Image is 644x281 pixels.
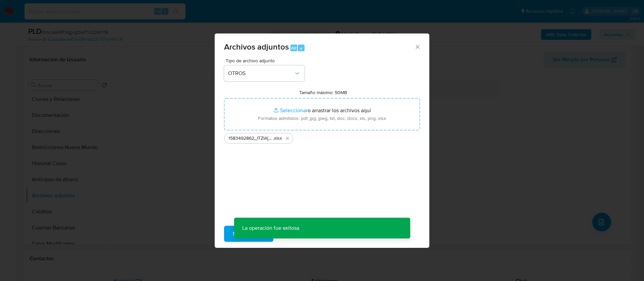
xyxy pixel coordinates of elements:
[285,226,307,241] span: Cancelar
[234,218,307,238] p: La operación fue exitosa
[228,135,273,142] span: 1583492862_ITZIA[PERSON_NAME] 2025
[291,45,297,51] span: Alt
[283,134,291,142] button: Eliminar 1583492862_ITZIA STEPHANIE VERAZA MONTAÑEZ_JULIO 2025.xlsx
[226,58,306,63] span: Tipo de archivo adjunto
[300,45,302,51] span: a
[224,130,420,144] ul: Archivos seleccionados
[224,65,305,81] button: OTROS
[273,135,282,142] span: .xlsx
[224,226,273,242] button: Subir archivo
[224,41,289,53] span: Archivos adjuntos
[228,70,294,77] span: OTROS
[233,226,265,241] span: Subir archivo
[414,44,420,50] button: Cerrar
[299,89,347,95] label: Tamaño máximo: 50MB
